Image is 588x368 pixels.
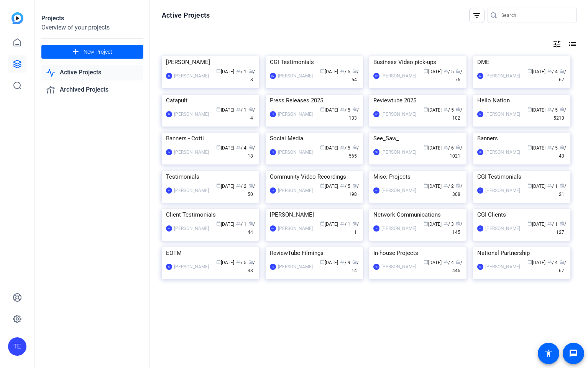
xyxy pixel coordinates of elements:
[501,11,570,20] input: Search
[443,184,454,189] span: / 2
[248,107,255,121] span: / 4
[373,133,462,144] div: See_Saw_
[216,184,234,189] span: [DATE]
[340,145,350,151] span: / 5
[216,107,234,113] span: [DATE]
[544,349,553,358] mat-icon: accessibility
[527,221,532,226] span: calendar_today
[340,145,345,149] span: group
[373,264,379,270] div: TE
[552,39,562,49] mat-icon: tune
[216,107,221,112] span: calendar_today
[485,263,520,271] div: [PERSON_NAME]
[270,111,276,117] div: LV
[174,72,209,80] div: [PERSON_NAME]
[84,48,112,56] span: New Project
[41,14,143,23] div: Projects
[485,225,520,232] div: [PERSON_NAME]
[373,225,379,232] div: TE
[349,145,359,159] span: / 565
[352,107,357,112] span: radio
[443,69,448,73] span: group
[278,110,313,118] div: [PERSON_NAME]
[236,145,246,151] span: / 4
[452,184,462,197] span: / 308
[424,221,428,226] span: calendar_today
[174,263,209,271] div: [PERSON_NAME]
[424,260,442,265] span: [DATE]
[349,184,359,197] span: / 198
[527,69,545,74] span: [DATE]
[248,145,255,159] span: / 18
[450,145,462,159] span: / 1021
[236,107,246,113] span: / 1
[278,225,313,232] div: [PERSON_NAME]
[424,222,442,227] span: [DATE]
[216,222,234,227] span: [DATE]
[424,69,442,74] span: [DATE]
[443,145,448,149] span: group
[166,171,255,182] div: Testimonials
[248,107,253,112] span: radio
[477,209,566,220] div: CGI Clients
[485,72,520,80] div: [PERSON_NAME]
[547,260,558,265] span: / 4
[569,349,578,358] mat-icon: message
[456,145,460,149] span: radio
[547,69,552,73] span: group
[352,69,357,73] span: radio
[560,145,564,149] span: radio
[320,184,338,189] span: [DATE]
[340,260,345,264] span: group
[373,171,462,182] div: Misc. Projects
[236,184,246,189] span: / 2
[166,264,172,270] div: TE
[567,39,577,49] mat-icon: list
[351,260,359,273] span: / 14
[424,145,442,151] span: [DATE]
[270,247,359,259] div: ReviewTube Filmings
[547,221,552,226] span: group
[424,260,428,264] span: calendar_today
[477,149,483,155] div: KB
[216,145,221,149] span: calendar_today
[320,260,338,265] span: [DATE]
[456,107,460,112] span: radio
[320,145,325,149] span: calendar_today
[547,222,558,227] span: / 1
[352,260,357,264] span: radio
[472,11,481,20] mat-icon: filter_list
[166,149,172,155] div: LV
[424,183,428,188] span: calendar_today
[477,133,566,144] div: Banners
[547,107,558,113] span: / 5
[477,264,483,270] div: TE
[443,221,448,226] span: group
[381,263,416,271] div: [PERSON_NAME]
[547,260,552,264] span: group
[320,183,325,188] span: calendar_today
[248,69,253,73] span: radio
[373,209,462,220] div: Network Communications
[527,69,532,73] span: calendar_today
[527,107,545,113] span: [DATE]
[381,72,416,80] div: [PERSON_NAME]
[166,73,172,79] div: TE
[527,260,545,265] span: [DATE]
[270,73,276,79] div: CM
[456,221,460,226] span: radio
[248,183,253,188] span: radio
[477,247,566,259] div: National Partnership
[455,69,462,82] span: / 76
[556,222,566,235] span: / 127
[452,260,462,273] span: / 446
[527,183,532,188] span: calendar_today
[424,69,428,73] span: calendar_today
[559,69,566,82] span: / 67
[236,260,246,265] span: / 5
[236,69,241,73] span: group
[560,221,564,226] span: radio
[547,145,558,151] span: / 5
[547,145,552,149] span: group
[166,111,172,117] div: TE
